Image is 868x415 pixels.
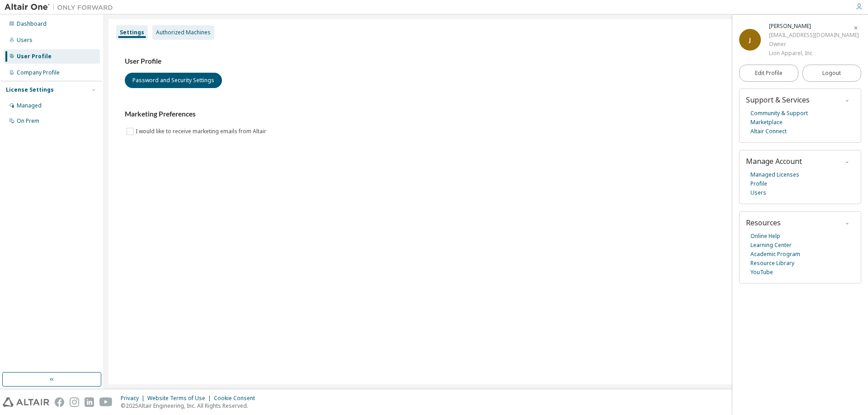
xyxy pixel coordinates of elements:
[17,20,47,28] div: Dashboard
[750,188,766,197] a: Users
[17,53,52,60] div: User Profile
[214,395,260,402] div: Cookie Consent
[156,29,211,36] div: Authorized Machines
[746,218,781,228] span: Resources
[17,37,33,44] div: Users
[85,397,94,407] img: linkedin.svg
[121,402,260,410] p: © 2025 Altair Engineering, Inc. All Rights Reserved.
[120,29,144,36] div: Settings
[802,65,862,82] button: Logout
[750,109,808,118] a: Community & Support
[5,3,118,12] img: Altair One
[750,127,787,136] a: Altair Connect
[739,65,798,82] a: Edit Profile
[750,232,780,241] a: Online Help
[125,73,222,88] button: Password and Security Settings
[746,95,810,105] span: Support & Services
[746,156,802,166] span: Manage Account
[769,31,859,40] div: [EMAIL_ADDRESS][DOMAIN_NAME]
[769,40,859,49] div: Owner
[750,118,783,127] a: Marketplace
[121,395,147,402] div: Privacy
[6,86,54,93] div: License Settings
[125,57,847,66] h3: User Profile
[3,397,49,407] img: altair_logo.svg
[749,36,751,44] span: J
[750,250,800,259] a: Academic Program
[750,259,794,268] a: Resource Library
[750,268,773,277] a: YouTube
[822,69,841,78] span: Logout
[17,69,60,76] div: Company Profile
[17,102,42,109] div: Managed
[17,117,39,125] div: On Prem
[750,170,799,179] a: Managed Licenses
[125,110,847,119] h3: Marketing Preferences
[70,397,79,407] img: instagram.svg
[750,179,767,188] a: Profile
[750,241,792,250] a: Learning Center
[99,397,113,407] img: youtube.svg
[769,22,859,31] div: James Valenti
[147,395,214,402] div: Website Terms of Use
[769,49,859,58] div: Lion Apparel, Inc
[755,70,783,77] span: Edit Profile
[136,126,268,137] label: I would like to receive marketing emails from Altair
[55,397,64,407] img: facebook.svg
